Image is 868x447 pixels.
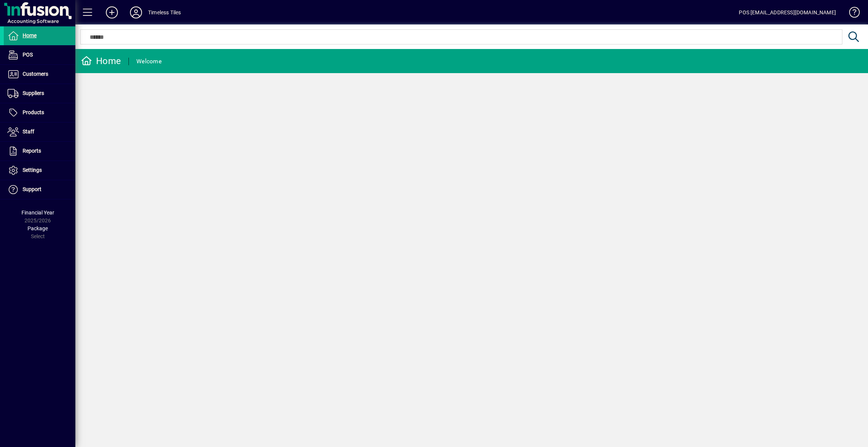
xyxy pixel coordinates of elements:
[4,46,75,64] a: POS
[23,90,44,96] span: Suppliers
[136,55,162,67] div: Welcome
[4,180,75,199] a: Support
[23,129,34,135] span: Staff
[81,55,121,67] div: Home
[4,103,75,122] a: Products
[4,122,75,141] a: Staff
[23,148,41,154] span: Reports
[4,65,75,84] a: Customers
[148,6,181,18] div: Timeless Tiles
[23,167,42,173] span: Settings
[23,52,33,58] span: POS
[4,142,75,161] a: Reports
[23,186,41,192] span: Support
[21,210,54,216] span: Financial Year
[23,109,44,115] span: Products
[124,6,148,19] button: Profile
[4,161,75,180] a: Settings
[23,71,48,77] span: Customers
[23,32,37,38] span: Home
[100,6,124,19] button: Add
[28,225,48,231] span: Package
[4,84,75,103] a: Suppliers
[739,6,836,18] div: POS [EMAIL_ADDRESS][DOMAIN_NAME]
[844,2,859,26] a: Knowledge Base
